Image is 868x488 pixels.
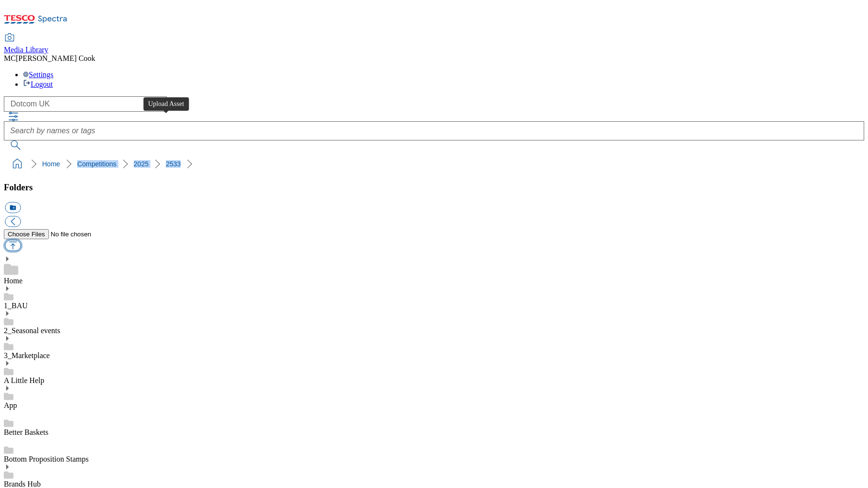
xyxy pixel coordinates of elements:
span: Media Library [4,46,48,54]
a: A Little Help [4,376,44,384]
a: 3_Marketplace [4,351,50,360]
a: Settings [23,70,54,79]
span: MC [4,54,16,62]
nav: breadcrumb [4,155,864,173]
a: 2025 [134,160,148,168]
a: Home [42,160,60,168]
a: Logout [23,80,53,88]
a: 1_BAU [4,302,28,310]
a: Media Library [4,34,48,54]
h3: Folders [4,182,864,193]
a: Home [4,277,23,285]
a: Brands Hub [4,480,41,488]
span: [PERSON_NAME] Cook [16,54,95,62]
a: home [10,156,25,172]
a: Better Baskets [4,428,48,436]
input: Search by names or tags [4,121,864,140]
a: Bottom Proposition Stamps [4,455,89,463]
a: 2533 [166,160,181,168]
a: 2_Seasonal events [4,326,60,335]
a: Competitions [77,160,116,168]
a: App [4,401,17,409]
